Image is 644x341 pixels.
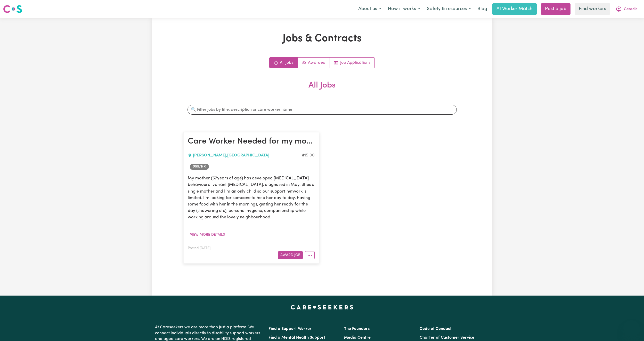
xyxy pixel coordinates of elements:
[420,327,452,331] a: Code of Conduct
[188,175,315,220] p: My mother (57years of age) has developed [MEDICAL_DATA] behavioural variant [MEDICAL_DATA], diagn...
[575,3,610,15] a: Find workers
[188,231,227,239] button: View more details
[541,3,570,15] a: Post a job
[474,3,490,15] a: Blog
[423,4,474,14] button: Safety & resources
[188,137,315,147] h2: Care Worker Needed for my mother
[268,327,312,331] a: Find a Support Worker
[188,152,302,158] div: [PERSON_NAME] , [GEOGRAPHIC_DATA]
[3,3,22,15] a: Careseekers logo
[492,3,537,15] a: AI Worker Match
[355,4,385,14] button: About us
[623,320,640,337] iframe: Button to launch messaging window, conversation in progress
[291,305,353,309] a: Careseekers home page
[305,251,315,259] button: More options
[302,152,315,158] div: Job ID #15100
[612,4,641,14] button: My Account
[3,4,22,14] img: Careseekers logo
[385,4,423,14] button: How it works
[190,164,209,170] span: Job rate per hour
[270,58,298,68] a: All jobs
[330,58,374,68] a: Job applications
[344,327,370,331] a: The Founders
[183,33,461,45] h1: Jobs & Contracts
[188,105,457,115] input: 🔍 Filter jobs by title, description or care worker name
[278,251,303,259] button: Award Job
[344,336,371,340] a: Media Centre
[420,336,474,340] a: Charter of Customer Service
[624,6,638,12] span: Geordie
[183,81,461,99] h2: All Jobs
[188,247,210,250] span: Posted: [DATE]
[298,58,330,68] a: Active jobs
